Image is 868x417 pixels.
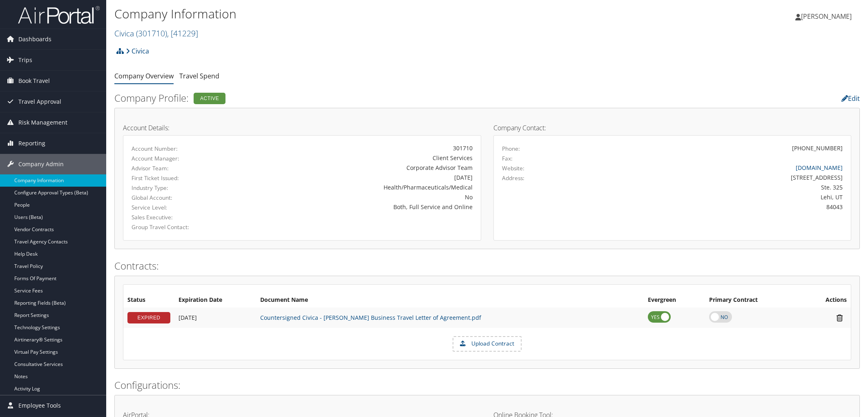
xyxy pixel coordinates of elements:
[590,193,843,201] div: Lehi, UT
[179,71,219,80] a: Travel Spend
[502,154,513,163] label: Fax:
[832,314,847,322] i: Remove Contract
[179,314,197,321] span: [DATE]
[132,145,237,153] label: Account Number:
[114,5,611,22] h1: Company Information
[194,93,225,104] div: Active
[114,71,174,80] a: Company Overview
[502,164,524,172] label: Website:
[453,337,521,351] label: Upload Contract
[126,43,149,59] a: Civica
[123,293,174,308] th: Status
[792,144,843,152] div: [PHONE_NUMBER]
[132,154,237,163] label: Account Manager:
[123,125,481,131] h4: Account Details:
[127,312,170,323] div: EXPIRED
[796,164,843,172] a: [DOMAIN_NAME]
[256,293,644,308] th: Document Name
[493,125,852,131] h4: Company Contact:
[132,223,237,231] label: Group Travel Contact:
[705,293,801,308] th: Primary Contract
[590,173,843,182] div: [STREET_ADDRESS]
[132,194,237,202] label: Global Account:
[18,5,100,25] img: airportal-logo.png
[249,193,472,201] div: No
[174,293,256,308] th: Expiration Date
[18,91,61,112] span: Travel Approval
[132,164,237,172] label: Advisor Team:
[132,203,237,212] label: Service Level:
[249,183,472,192] div: Health/Pharmaceuticals/Medical
[114,259,860,273] h2: Contracts:
[249,154,472,162] div: Client Services
[841,94,860,103] a: Edit
[795,4,860,29] a: [PERSON_NAME]
[114,378,860,392] h2: Configurations:
[132,184,237,192] label: Industry Type:
[249,144,472,152] div: 301710
[167,28,198,39] span: , [ 41229 ]
[18,29,51,49] span: Dashboards
[18,71,50,91] span: Book Travel
[136,28,167,39] span: ( 301710 )
[114,28,198,39] a: Civica
[260,314,481,321] a: Countersigned Civica - [PERSON_NAME] Business Travel Letter of Agreement.pdf
[590,183,843,192] div: Ste. 325
[18,133,45,154] span: Reporting
[114,91,607,105] h2: Company Profile:
[249,163,472,172] div: Corporate Advisor Team
[18,50,32,70] span: Trips
[590,203,843,211] div: 84043
[249,203,472,211] div: Both, Full Service and Online
[801,12,852,21] span: [PERSON_NAME]
[132,213,237,221] label: Sales Executive:
[502,145,520,153] label: Phone:
[179,314,252,321] div: Add/Edit Date
[18,395,61,416] span: Employee Tools
[249,173,472,182] div: [DATE]
[502,174,524,182] label: Address:
[18,112,67,133] span: Risk Management
[801,293,851,308] th: Actions
[18,154,64,174] span: Company Admin
[644,293,705,308] th: Evergreen
[132,174,237,182] label: First Ticket Issued:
